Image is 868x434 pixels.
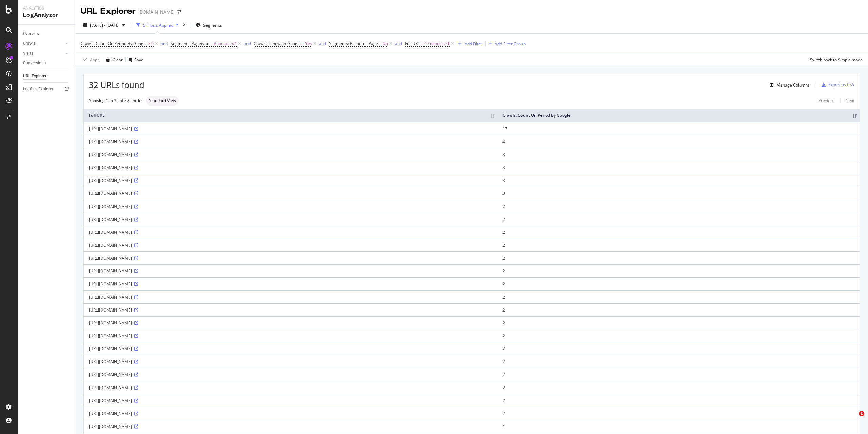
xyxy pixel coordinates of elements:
td: 2 [497,407,860,420]
div: Overview [23,30,39,37]
td: 3 [497,161,860,174]
div: [URL][DOMAIN_NAME] [89,359,492,364]
div: [URL][DOMAIN_NAME] [89,229,492,235]
button: Manage Columns [767,81,810,89]
td: 2 [497,251,860,264]
div: Add Filter Group [495,41,526,47]
span: = [379,41,381,46]
div: [URL][DOMAIN_NAME] [89,255,492,261]
div: [URL][DOMAIN_NAME] [89,190,492,196]
button: Clear [103,54,123,65]
div: Manage Columns [776,82,810,88]
div: [URL][DOMAIN_NAME] [89,139,492,145]
button: and [395,40,402,47]
td: 2 [497,329,860,342]
th: Full URL: activate to sort column ascending [84,109,497,122]
div: [URL][DOMAIN_NAME] [89,281,492,287]
div: [URL][DOMAIN_NAME] [89,346,492,352]
td: 3 [497,174,860,187]
div: URL Explorer [23,73,46,80]
button: Switch back to Simple mode [807,54,863,65]
div: [URL][DOMAIN_NAME] [89,177,492,183]
div: URL Explorer [81,5,136,17]
span: = [421,41,423,46]
div: and [319,41,326,46]
td: 2 [497,342,860,355]
a: Logfiles Explorer [23,86,70,93]
div: Export as CSV [828,82,854,88]
span: Yes [305,39,312,49]
span: Segments [203,22,222,28]
div: Crawls [23,40,36,47]
span: #nomatch/* [214,39,237,49]
div: Add Filter [465,41,482,47]
span: [DATE] - [DATE] [90,22,120,28]
div: [URL][DOMAIN_NAME] [89,398,492,403]
div: and [395,41,402,46]
div: [URL][DOMAIN_NAME] [89,204,492,209]
iframe: Intercom live chat [845,411,861,427]
td: 2 [497,213,860,226]
div: [URL][DOMAIN_NAME] [89,165,492,170]
td: 2 [497,355,860,368]
button: and [161,40,168,47]
td: 2 [497,368,860,381]
div: [DOMAIN_NAME] [138,8,175,15]
span: Crawls: Count On Period By Google [81,41,147,46]
td: 2 [497,264,860,277]
td: 2 [497,277,860,290]
div: Visits [23,50,33,57]
td: 1 [497,420,860,433]
div: [URL][DOMAIN_NAME] [89,423,492,429]
button: and [319,40,326,47]
button: Segments [193,20,225,31]
span: = [302,41,304,46]
button: [DATE] - [DATE] [81,20,128,31]
span: 1 [859,411,864,416]
div: [URL][DOMAIN_NAME] [89,152,492,157]
a: Visits [23,50,63,57]
th: Crawls: Count On Period By Google: activate to sort column ascending [497,109,860,122]
a: URL Explorer [23,73,70,80]
a: Conversions [23,60,70,67]
div: LogAnalyzer [23,11,70,19]
div: neutral label [146,96,179,106]
div: Switch back to Simple mode [810,57,863,63]
div: [URL][DOMAIN_NAME] [89,372,492,377]
button: Apply [81,54,100,65]
div: Clear [113,57,123,63]
div: arrow-right-arrow-left [177,10,181,14]
button: Add Filter [455,40,482,48]
td: 2 [497,316,860,329]
a: Overview [23,30,70,37]
span: ^.*deposit.*$ [424,39,450,49]
span: Standard View [149,99,176,103]
div: Save [134,57,143,63]
div: [URL][DOMAIN_NAME] [89,126,492,132]
div: Showing 1 to 32 of 32 entries [89,98,143,103]
td: 2 [497,394,860,407]
button: 5 Filters Applied [134,20,181,31]
td: 3 [497,187,860,200]
button: and [244,40,251,47]
button: Export as CSV [819,79,854,90]
div: [URL][DOMAIN_NAME] [89,320,492,326]
span: No [382,39,388,49]
span: = [210,41,213,46]
div: times [181,22,187,29]
td: 2 [497,226,860,239]
span: Full URL [405,41,420,46]
div: and [244,41,251,46]
button: Save [126,54,143,65]
div: [URL][DOMAIN_NAME] [89,242,492,248]
span: Segments: Pagetype [171,41,209,46]
div: and [161,41,168,46]
td: 2 [497,303,860,316]
td: 17 [497,122,860,135]
span: 32 URLs found [89,79,144,91]
div: 5 Filters Applied [143,22,173,28]
td: 2 [497,239,860,251]
div: [URL][DOMAIN_NAME] [89,216,492,222]
span: Segments: Resource Page [329,41,378,46]
div: Conversions [23,60,46,67]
